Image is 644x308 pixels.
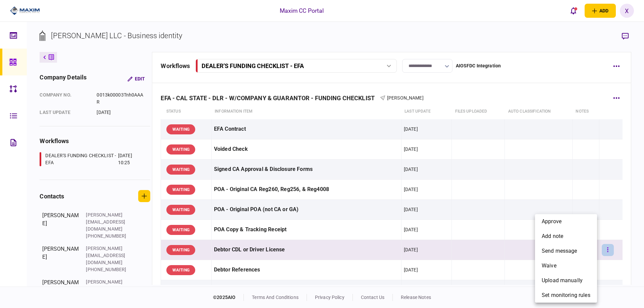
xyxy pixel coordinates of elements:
[542,262,556,270] span: waive
[542,247,577,255] span: send message
[542,291,590,299] span: set monitoring rules
[542,232,563,240] span: add note
[542,276,583,285] span: upload manually
[542,218,561,226] span: approve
